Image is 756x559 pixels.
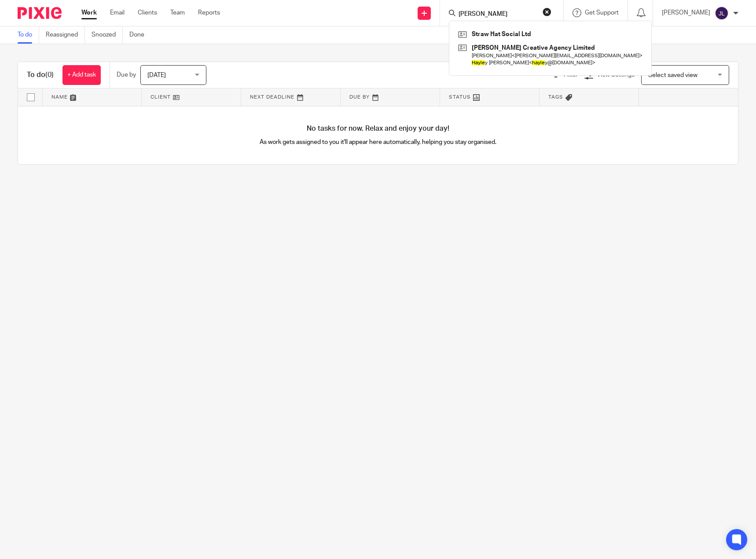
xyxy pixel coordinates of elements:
[198,8,220,17] a: Reports
[585,10,619,16] span: Get Support
[46,26,85,44] a: Reassigned
[81,8,97,17] a: Work
[110,8,125,17] a: Email
[129,26,151,44] a: Done
[92,26,123,44] a: Snoozed
[27,70,54,80] h1: To do
[147,72,166,78] span: [DATE]
[18,26,39,44] a: To do
[648,72,697,78] span: Select saved view
[543,7,551,16] button: Clear
[458,11,537,18] input: Search
[662,8,710,17] p: [PERSON_NAME]
[18,7,62,19] img: Pixie
[138,8,157,17] a: Clients
[117,70,136,79] p: Due by
[548,95,563,99] span: Tags
[198,138,558,147] p: As work gets assigned to you it'll appear here automatically, helping you stay organised.
[170,8,185,17] a: Team
[18,124,738,133] h4: No tasks for now. Relax and enjoy your day!
[62,65,101,85] a: + Add task
[715,6,729,20] img: svg%3E
[45,71,54,78] span: (0)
